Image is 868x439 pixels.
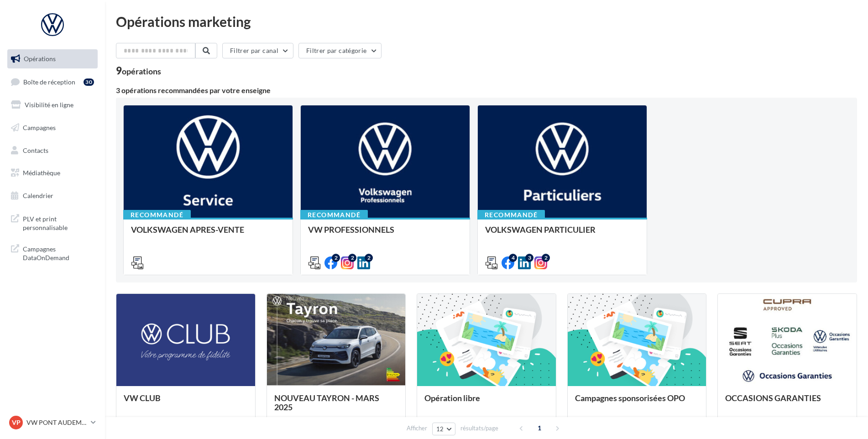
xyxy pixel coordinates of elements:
span: OCCASIONS GARANTIES [725,393,821,403]
a: VP VW PONT AUDEMER [7,414,98,431]
span: Opérations [24,55,56,63]
div: Opérations marketing [116,15,857,28]
div: 2 [542,254,550,262]
div: 2 [332,254,340,262]
p: VW PONT AUDEMER [26,418,87,427]
div: 2 [365,254,373,262]
button: 12 [432,423,455,435]
div: Recommandé [123,210,191,220]
span: Opération libre [424,393,480,403]
span: Afficher [407,424,427,433]
button: Filtrer par catégorie [298,43,382,58]
div: 2 [348,254,356,262]
span: VW PROFESSIONNELS [308,225,394,235]
span: PLV et print personnalisable [23,213,94,232]
span: VP [12,418,21,427]
button: Filtrer par canal [222,43,293,58]
span: NOUVEAU TAYRON - MARS 2025 [274,393,379,412]
div: Recommandé [300,210,368,220]
span: Visibilité en ligne [25,101,73,109]
span: 12 [436,425,444,433]
a: Campagnes DataOnDemand [5,239,99,266]
a: Médiathèque [5,163,99,183]
div: 9 [116,66,161,76]
div: 3 [525,254,533,262]
a: PLV et print personnalisable [5,209,99,236]
span: VOLKSWAGEN PARTICULIER [485,225,596,235]
span: Contacts [23,146,48,154]
span: résultats/page [460,424,498,433]
div: Recommandé [477,210,545,220]
a: Opérations [5,49,99,68]
span: VW CLUB [124,393,161,403]
span: 1 [532,421,547,435]
span: Calendrier [23,192,53,199]
span: Boîte de réception [23,78,75,85]
div: 3 opérations recommandées par votre enseigne [116,87,857,94]
span: Médiathèque [23,169,60,177]
span: Campagnes sponsorisées OPO [575,393,685,403]
a: Contacts [5,141,99,160]
div: 30 [84,78,94,86]
span: Campagnes DataOnDemand [23,243,94,262]
a: Campagnes [5,118,99,137]
a: Visibilité en ligne [5,95,99,115]
a: Boîte de réception30 [5,72,99,92]
a: Calendrier [5,186,99,205]
div: 4 [509,254,517,262]
span: Campagnes [23,124,56,131]
div: opérations [122,67,161,75]
span: VOLKSWAGEN APRES-VENTE [131,225,244,235]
